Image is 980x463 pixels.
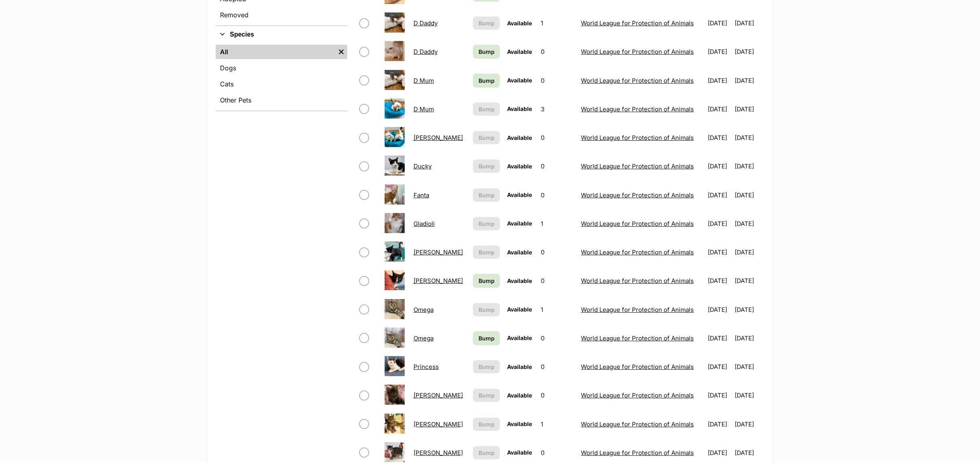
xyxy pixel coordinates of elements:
[479,391,495,399] span: Bump
[705,353,734,381] td: [DATE]
[735,67,764,94] td: [DATE]
[705,67,734,94] td: [DATE]
[705,238,734,266] td: [DATE]
[538,267,577,295] td: 0
[414,420,463,428] a: [PERSON_NAME]
[473,446,499,459] button: Bump
[538,152,577,180] td: 0
[735,181,764,209] td: [DATE]
[581,77,694,84] a: World League for Protection of Animals
[479,219,495,228] span: Bump
[385,184,405,205] img: Fanta
[538,381,577,409] td: 0
[507,48,532,55] span: Available
[385,242,405,262] img: Harry
[581,363,694,371] a: World League for Protection of Animals
[479,277,495,285] span: Bump
[538,181,577,209] td: 0
[735,9,764,37] td: [DATE]
[473,389,499,402] button: Bump
[705,95,734,123] td: [DATE]
[479,19,495,27] span: Bump
[473,45,499,59] a: Bump
[414,48,438,55] a: D Daddy
[735,324,764,352] td: [DATE]
[735,210,764,238] td: [DATE]
[538,210,577,238] td: 1
[581,191,694,199] a: World League for Protection of Animals
[479,105,495,113] span: Bump
[581,134,694,141] a: World League for Protection of Animals
[538,324,577,352] td: 0
[581,220,694,227] a: World League for Protection of Animals
[414,277,463,285] a: [PERSON_NAME]
[479,449,495,457] span: Bump
[581,391,694,399] a: World League for Protection of Animals
[385,98,405,119] img: D Mum
[581,449,694,457] a: World League for Protection of Animals
[581,48,694,55] a: World League for Protection of Animals
[479,420,495,428] span: Bump
[705,181,734,209] td: [DATE]
[473,274,499,288] a: Bump
[705,381,734,409] td: [DATE]
[479,133,495,142] span: Bump
[335,45,347,59] a: Remove filter
[479,248,495,256] span: Bump
[473,74,499,88] a: Bump
[735,238,764,266] td: [DATE]
[414,191,429,199] a: Fanta
[473,217,499,230] button: Bump
[705,267,734,295] td: [DATE]
[581,420,694,428] a: World League for Protection of Animals
[507,392,532,399] span: Available
[473,246,499,259] button: Bump
[507,163,532,170] span: Available
[581,306,694,313] a: World League for Protection of Animals
[705,38,734,66] td: [DATE]
[479,363,495,371] span: Bump
[216,61,347,75] a: Dogs
[705,324,734,352] td: [DATE]
[414,248,463,256] a: [PERSON_NAME]
[414,363,439,371] a: Princess
[473,331,499,345] a: Bump
[538,353,577,381] td: 0
[473,360,499,373] button: Bump
[705,410,734,438] td: [DATE]
[538,95,577,123] td: 3
[414,77,434,84] a: D Mum
[473,102,499,116] button: Bump
[479,162,495,170] span: Bump
[735,410,764,438] td: [DATE]
[581,277,694,285] a: World League for Protection of Animals
[216,43,347,111] div: Species
[479,47,495,56] span: Bump
[216,8,347,22] a: Removed
[216,45,335,59] a: All
[473,418,499,431] button: Bump
[581,162,694,170] a: World League for Protection of Animals
[538,67,577,94] td: 0
[473,131,499,144] button: Bump
[581,334,694,342] a: World League for Protection of Animals
[705,152,734,180] td: [DATE]
[216,29,347,40] button: Species
[507,134,532,141] span: Available
[479,191,495,199] span: Bump
[507,420,532,427] span: Available
[507,363,532,370] span: Available
[735,124,764,152] td: [DATE]
[473,160,499,173] button: Bump
[735,296,764,324] td: [DATE]
[414,220,435,227] a: Gladioli
[385,70,405,90] img: D Mum
[507,20,532,27] span: Available
[414,19,438,27] a: D Daddy
[705,9,734,37] td: [DATE]
[705,296,734,324] td: [DATE]
[507,77,532,84] span: Available
[705,124,734,152] td: [DATE]
[414,306,434,313] a: Omega
[414,105,434,113] a: D Mum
